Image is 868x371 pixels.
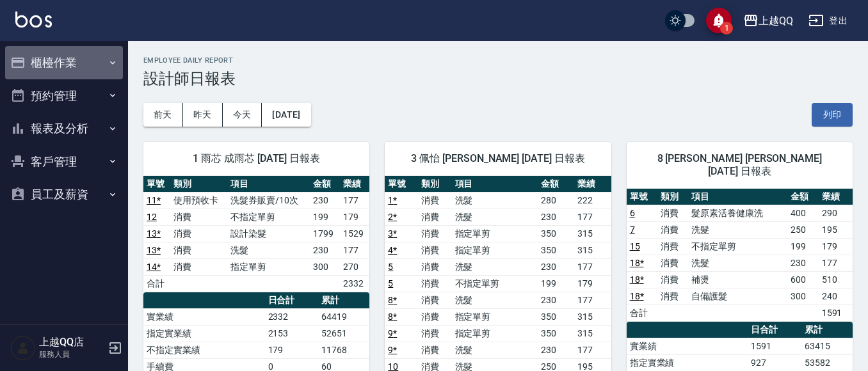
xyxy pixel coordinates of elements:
[418,275,451,292] td: 消費
[574,292,611,308] td: 177
[385,176,418,193] th: 單號
[748,354,801,371] td: 927
[538,258,574,275] td: 230
[819,205,853,221] td: 290
[5,178,123,211] button: 員工及薪資
[630,225,635,235] a: 7
[538,275,574,292] td: 199
[227,209,310,225] td: 不指定單剪
[10,335,36,361] img: Person
[574,242,611,258] td: 315
[812,103,853,127] button: 列印
[418,242,451,258] td: 消費
[574,275,611,292] td: 179
[688,238,787,255] td: 不指定單剪
[418,209,451,225] td: 消費
[688,221,787,238] td: 洗髮
[452,325,538,342] td: 指定單剪
[452,209,538,225] td: 洗髮
[418,325,451,342] td: 消費
[340,192,370,209] td: 177
[657,205,688,221] td: 消費
[418,292,451,308] td: 消費
[787,221,818,238] td: 250
[642,152,837,178] span: 8 [PERSON_NAME] [PERSON_NAME] [DATE] 日報表
[538,209,574,225] td: 230
[452,258,538,275] td: 洗髮
[574,342,611,358] td: 177
[227,242,310,258] td: 洗髮
[5,46,123,79] button: 櫃檯作業
[418,258,451,275] td: 消費
[223,103,262,127] button: 今天
[627,338,748,354] td: 實業績
[452,342,538,358] td: 洗髮
[574,258,611,275] td: 177
[39,349,104,360] p: 服務人員
[688,255,787,271] td: 洗髮
[340,242,370,258] td: 177
[688,205,787,221] td: 髮原素活養健康洗
[627,189,853,322] table: a dense table
[418,225,451,242] td: 消費
[574,325,611,342] td: 315
[574,308,611,325] td: 315
[5,145,123,178] button: 客戶管理
[787,255,818,271] td: 230
[538,342,574,358] td: 230
[538,192,574,209] td: 280
[538,176,574,193] th: 金額
[657,271,688,288] td: 消費
[400,152,595,165] span: 3 佩怡 [PERSON_NAME] [DATE] 日報表
[227,258,310,275] td: 指定單剪
[143,308,265,325] td: 實業績
[183,103,223,127] button: 昨天
[630,208,635,218] a: 6
[227,176,310,193] th: 項目
[819,288,853,304] td: 240
[819,255,853,271] td: 177
[657,238,688,255] td: 消費
[627,354,748,371] td: 指定實業績
[418,192,451,209] td: 消費
[657,221,688,238] td: 消費
[574,176,611,193] th: 業績
[170,192,227,209] td: 使用預收卡
[318,342,369,358] td: 11768
[748,322,801,338] th: 日合計
[801,338,853,354] td: 63415
[340,209,370,225] td: 179
[630,241,640,251] a: 15
[538,225,574,242] td: 350
[318,308,369,325] td: 64419
[143,103,183,127] button: 前天
[657,189,688,205] th: 類別
[688,271,787,288] td: 補燙
[574,209,611,225] td: 177
[627,189,657,205] th: 單號
[265,292,319,309] th: 日合計
[340,258,370,275] td: 270
[262,103,310,127] button: [DATE]
[787,288,818,304] td: 300
[819,271,853,288] td: 510
[748,338,801,354] td: 1591
[574,225,611,242] td: 315
[688,189,787,205] th: 項目
[159,152,354,165] span: 1 雨芯 成雨芯 [DATE] 日報表
[170,176,227,193] th: 類別
[452,292,538,308] td: 洗髮
[819,238,853,255] td: 179
[265,308,319,325] td: 2332
[452,225,538,242] td: 指定單剪
[819,189,853,205] th: 業績
[657,255,688,271] td: 消費
[452,192,538,209] td: 洗髮
[759,13,793,29] div: 上越QQ
[706,8,732,33] button: save
[340,275,370,292] td: 2332
[452,176,538,193] th: 項目
[265,325,319,342] td: 2153
[170,209,227,225] td: 消費
[143,325,265,342] td: 指定實業績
